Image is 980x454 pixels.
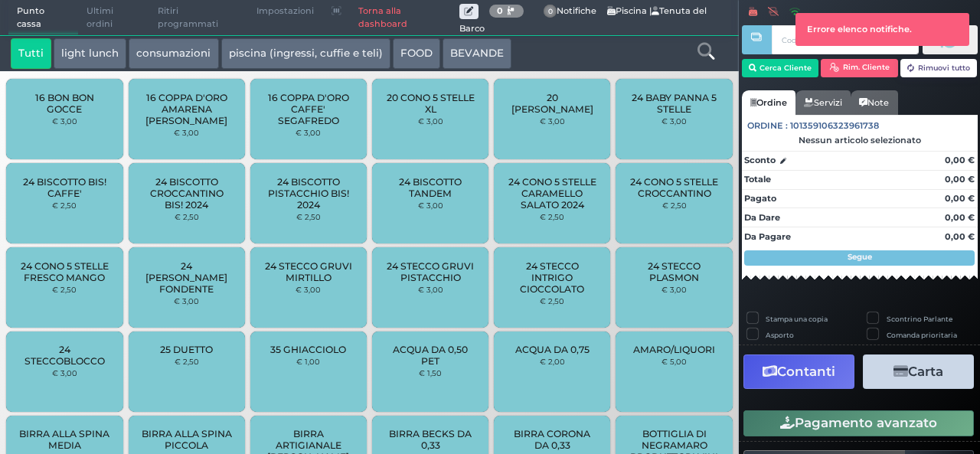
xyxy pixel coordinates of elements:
div: Errore elenco notifiche. [796,14,969,45]
span: 16 COPPA D'ORO AMARENA [PERSON_NAME] [141,92,232,126]
span: 20 CONO 5 STELLE XL [385,92,476,115]
span: Ritiri programmati [149,1,248,35]
button: Rim. Cliente [821,59,898,77]
span: ACQUA DA 0,50 PET [385,344,476,367]
span: 24 CONO 5 STELLE CROCCANTINO [629,176,720,199]
a: Servizi [795,90,851,115]
small: € 2,50 [175,212,199,221]
strong: Da Pagare [744,231,791,242]
button: Pagamento avanzato [743,410,974,436]
span: Punto cassa [8,1,79,35]
small: € 3,00 [661,116,687,126]
small: € 1,00 [296,357,320,366]
label: Stampa una copia [766,314,828,324]
span: 24 BISCOTTO TANDEM [385,176,476,199]
span: AMARO/LIQUORI [633,344,715,355]
button: consumazioni [129,38,218,69]
span: 24 STECCO INTRIGO CIOCCOLATO [507,260,598,295]
span: 24 BABY PANNA 5 STELLE [629,92,720,115]
a: Torna alla dashboard [350,1,459,35]
span: Impostazioni [248,1,322,22]
span: Ordine : [747,119,788,132]
label: Scontrino Parlante [887,314,952,324]
span: 24 STECCO GRUVI PISTACCHIO [385,260,476,283]
small: € 2,50 [175,357,199,366]
span: 24 STECCO GRUVI MIRTILLO [263,260,354,283]
small: € 2,50 [52,285,77,294]
small: € 3,00 [296,285,321,294]
span: 24 BISCOTTO BIS! CAFFE' [19,176,110,199]
button: Carta [863,354,974,389]
button: light lunch [54,38,126,69]
button: BEVANDE [443,38,511,69]
small: € 3,00 [52,368,77,377]
span: BIRRA ALLA SPINA MEDIA [19,428,110,451]
button: Cerca Cliente [742,59,819,77]
span: 24 CONO 5 STELLE FRESCO MANGO [19,260,110,283]
span: 20 [PERSON_NAME] [507,92,598,115]
small: € 2,50 [662,201,687,210]
span: 24 STECCOBLOCCO [19,344,110,367]
span: 0 [544,5,557,18]
small: € 2,50 [52,201,77,210]
strong: 0,00 € [945,212,975,223]
strong: Segue [848,252,872,262]
span: 24 CONO 5 STELLE CARAMELLO SALATO 2024 [507,176,598,211]
strong: 0,00 € [945,193,975,204]
span: 25 DUETTO [160,344,213,355]
small: € 3,00 [296,128,321,137]
span: BIRRA CORONA DA 0,33 [507,428,598,451]
small: € 5,00 [661,357,687,366]
span: 24 BISCOTTO CROCCANTINO BIS! 2024 [141,176,232,211]
label: Comanda prioritaria [887,330,957,340]
small: € 3,00 [174,296,199,305]
strong: 0,00 € [945,155,975,165]
b: 0 [497,5,503,16]
span: BIRRA ALLA SPINA PICCOLA [141,428,232,451]
input: Codice Cliente [772,25,918,54]
strong: Totale [744,174,771,185]
span: 24 STECCO PLASMON [629,260,720,283]
strong: Sconto [744,154,776,167]
strong: Da Dare [744,212,780,223]
span: BIRRA BECKS DA 0,33 [385,428,476,451]
small: € 3,00 [418,285,443,294]
small: € 2,00 [540,357,565,366]
a: Note [851,90,897,115]
span: 16 BON BON GOCCE [19,92,110,115]
strong: 0,00 € [945,174,975,185]
small: € 2,50 [540,212,564,221]
span: 16 COPPA D'ORO CAFFE' SEGAFREDO [263,92,354,126]
small: € 3,00 [418,116,443,126]
label: Asporto [766,330,794,340]
small: € 3,00 [52,116,77,126]
strong: Pagato [744,193,776,204]
small: € 3,00 [418,201,443,210]
small: € 1,50 [419,368,442,377]
span: Ultimi ordini [78,1,149,35]
a: Ordine [742,90,795,115]
button: Rimuovi tutto [900,59,978,77]
span: 24 BISCOTTO PISTACCHIO BIS! 2024 [263,176,354,211]
button: piscina (ingressi, cuffie e teli) [221,38,390,69]
small: € 2,50 [540,296,564,305]
small: € 2,50 [296,212,321,221]
div: Nessun articolo selezionato [742,135,978,145]
strong: 0,00 € [945,231,975,242]
span: 35 GHIACCIOLO [270,344,346,355]
button: Contanti [743,354,854,389]
small: € 3,00 [661,285,687,294]
small: € 3,00 [540,116,565,126]
span: ACQUA DA 0,75 [515,344,590,355]
small: € 3,00 [174,128,199,137]
button: Tutti [11,38,51,69]
button: FOOD [393,38,440,69]
span: 24 [PERSON_NAME] FONDENTE [141,260,232,295]
span: 101359106323961738 [790,119,879,132]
